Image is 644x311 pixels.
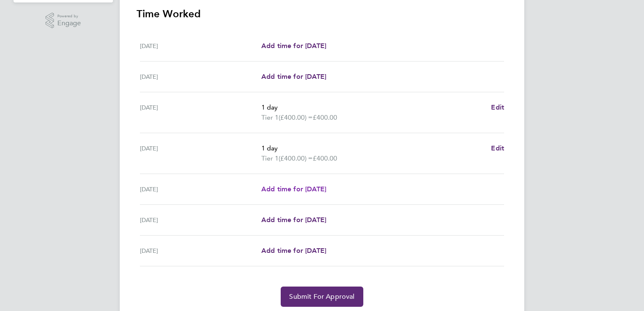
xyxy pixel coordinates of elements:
[261,185,326,193] span: Add time for [DATE]
[140,246,261,256] div: [DATE]
[313,154,337,162] span: £400.00
[261,246,326,256] a: Add time for [DATE]
[140,41,261,51] div: [DATE]
[281,287,363,307] button: Submit For Approval
[491,102,504,113] a: Edit
[261,42,326,50] span: Add time for [DATE]
[140,102,261,123] div: [DATE]
[261,153,279,164] span: Tier 1
[261,102,484,113] p: 1 day
[261,72,326,82] a: Add time for [DATE]
[140,184,261,194] div: [DATE]
[261,184,326,194] a: Add time for [DATE]
[46,13,81,29] a: Powered byEngage
[261,72,326,80] span: Add time for [DATE]
[491,143,504,153] a: Edit
[57,13,81,20] span: Powered by
[261,143,484,153] p: 1 day
[261,113,279,123] span: Tier 1
[491,103,504,111] span: Edit
[279,113,313,121] span: (£400.00) =
[57,20,81,27] span: Engage
[261,41,326,51] a: Add time for [DATE]
[313,113,337,121] span: £400.00
[289,292,354,301] span: Submit For Approval
[261,216,326,224] span: Add time for [DATE]
[140,215,261,225] div: [DATE]
[261,247,326,255] span: Add time for [DATE]
[140,143,261,164] div: [DATE]
[137,7,507,21] h3: Time Worked
[261,215,326,225] a: Add time for [DATE]
[491,144,504,152] span: Edit
[279,154,313,162] span: (£400.00) =
[140,72,261,82] div: [DATE]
